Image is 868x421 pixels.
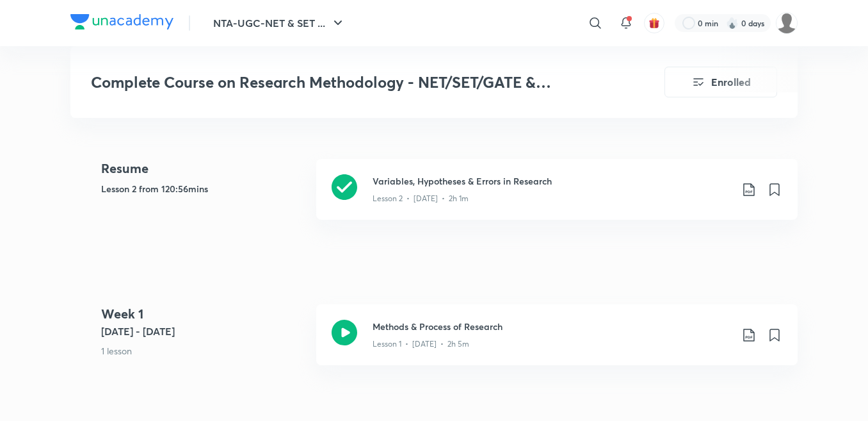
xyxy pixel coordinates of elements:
[316,159,798,235] a: Variables, Hypotheses & Errors in ResearchLesson 2 • [DATE] • 2h 1m
[101,182,306,195] h5: Lesson 2 from 120:56mins
[726,17,739,29] img: streak
[101,344,306,358] p: 1 lesson
[70,14,173,33] a: Company Logo
[316,304,798,381] a: Methods & Process of ResearchLesson 1 • [DATE] • 2h 5m
[776,12,798,34] img: SHIVANI R
[644,13,664,33] button: avatar
[373,174,731,188] h3: Variables, Hypotheses & Errors in Research
[101,324,306,339] h5: [DATE] - [DATE]
[91,73,592,92] h3: Complete Course on Research Methodology - NET/SET/GATE & Clinical Psychology
[648,17,660,29] img: avatar
[664,67,777,97] button: Enrolled
[373,320,731,333] h3: Methods & Process of Research
[373,338,469,350] p: Lesson 1 • [DATE] • 2h 5m
[101,159,306,178] h4: Resume
[70,14,173,29] img: Company Logo
[205,10,353,36] button: NTA-UGC-NET & SET ...
[101,304,306,324] h4: Week 1
[373,193,469,204] p: Lesson 2 • [DATE] • 2h 1m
